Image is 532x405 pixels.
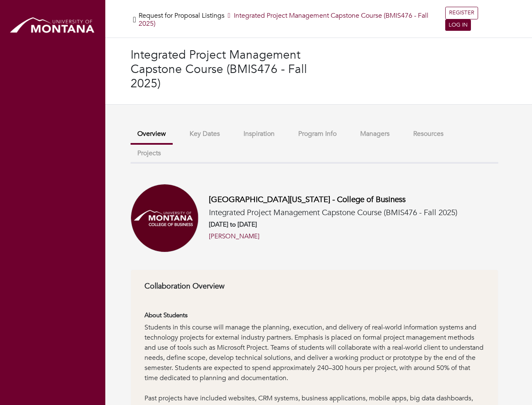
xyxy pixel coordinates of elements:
[139,11,225,20] a: Request for Proposal Listings
[144,322,484,393] div: Students in this course will manage the planning, execution, and delivery of real-world informati...
[353,125,396,143] button: Managers
[131,48,319,91] h3: Integrated Project Management Capstone Course (BMIS476 - Fall 2025)
[209,221,457,228] h6: [DATE] to [DATE]
[183,125,227,143] button: Key Dates
[291,125,343,143] button: Program Info
[131,184,199,252] img: Univeristy%20of%20Montana%20College%20of%20Business.png
[131,144,168,162] button: Projects
[8,15,97,37] img: montana_logo.png
[237,125,281,143] button: Inspiration
[209,232,259,241] a: [PERSON_NAME]
[209,194,406,205] a: [GEOGRAPHIC_DATA][US_STATE] - College of Business
[144,311,484,319] h6: About Students
[144,282,484,291] h6: Collaboration Overview
[445,7,478,19] a: REGISTER
[209,208,457,218] h5: Integrated Project Management Capstone Course (BMIS476 - Fall 2025)
[445,19,471,31] a: LOG IN
[139,12,445,28] h5: Integrated Project Management Capstone Course (BMIS476 - Fall 2025)
[406,125,450,143] button: Resources
[131,125,173,145] button: Overview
